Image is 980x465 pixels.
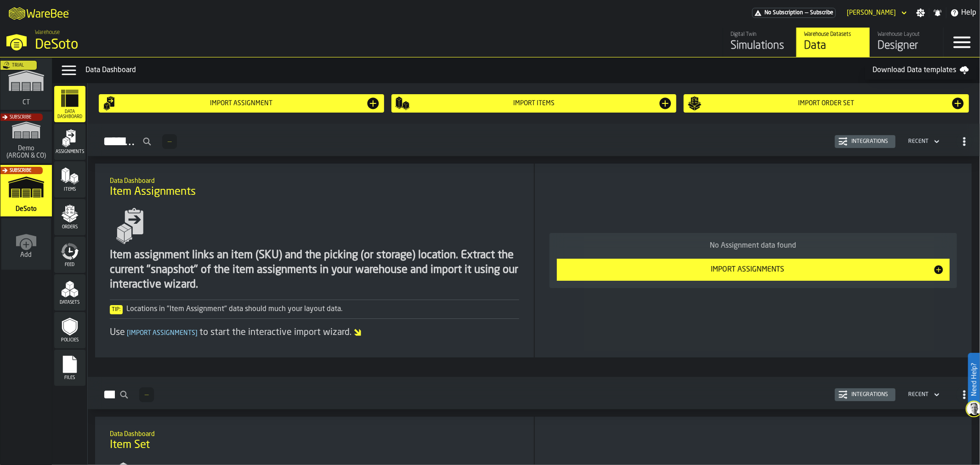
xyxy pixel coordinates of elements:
[835,135,895,148] button: button-Integrations
[102,171,527,204] div: title-Item Assignments
[95,164,534,357] div: ItemListCard-
[731,31,789,38] div: Digital Twin
[168,138,171,145] span: —
[752,8,836,18] a: link-to-/wh/i/53489ce4-9a4e-4130-9411-87a947849922/pricing/
[10,115,31,120] span: Subscribe
[878,31,936,38] div: Warehouse Layout
[870,28,943,57] a: link-to-/wh/i/53489ce4-9a4e-4130-9411-87a947849922/designer
[908,138,929,145] div: DropdownMenuValue-4
[54,237,85,273] li: menu Feed
[969,354,979,405] label: Need Help?
[865,61,976,79] a: Download Data templates
[905,389,941,400] div: DropdownMenuValue-4
[796,28,870,57] a: link-to-/wh/i/53489ce4-9a4e-4130-9411-87a947849922/data
[912,8,929,17] label: button-toggle-Settings
[961,7,976,18] span: Help
[731,39,789,53] div: Simulations
[810,10,833,16] span: Subscribe
[391,94,677,113] button: button-Import Items
[195,330,198,336] span: ]
[117,100,366,107] div: Import assignment
[804,39,862,53] div: Data
[765,10,803,16] span: No Subscription
[804,31,862,38] div: Warehouse Datasets
[85,65,865,76] div: Data Dashboard
[54,161,85,198] li: menu Items
[54,312,85,349] li: menu Policies
[145,391,148,398] span: —
[848,138,892,145] div: Integrations
[805,10,808,16] span: —
[54,375,85,380] span: Files
[99,94,384,113] button: button-Import assignment
[0,112,52,165] a: link-to-/wh/i/f4b48827-899b-4d27-9478-094b6b2bfdee/simulations
[702,100,951,107] div: Import Order Set
[110,185,196,199] span: Item Assignments
[54,124,85,160] li: menu Assignments
[10,168,31,173] span: Subscribe
[54,86,85,123] li: menu Data Dashboard
[12,63,24,68] span: Trial
[54,187,85,192] span: Items
[110,176,519,185] h2: Sub Title
[0,58,52,112] a: link-to-/wh/i/311453a2-eade-4fd3-b522-1ff6a7eba4ba/simulations
[905,136,941,147] div: DropdownMenuValue-4
[110,438,150,453] span: Item Set
[557,259,950,281] button: button-Import Assignments
[110,248,519,292] div: Item assignment links an item (SKU) and the picking (or storage) location. Extract the current "s...
[410,100,658,107] div: Import Items
[54,262,85,267] span: Feed
[88,377,980,409] h2: button-Items
[562,264,933,275] div: Import Assignments
[54,274,85,311] li: menu Datasets
[847,9,896,17] div: DropdownMenuValue-Shalini Coutinho
[0,165,52,218] a: link-to-/wh/i/53489ce4-9a4e-4130-9411-87a947849922/simulations
[929,8,946,17] label: button-toggle-Notifications
[908,391,929,398] div: DropdownMenuValue-4
[127,330,129,336] span: [
[557,240,950,251] div: No Assignment data found
[848,391,892,398] div: Integrations
[136,387,158,402] div: ButtonLoadMore-Load More-Prev-First-Last
[35,29,60,36] span: Warehouse
[54,109,85,119] span: Data Dashboard
[684,94,969,113] button: button-Import Order Set
[54,199,85,236] li: menu Orders
[102,424,527,457] div: title-Item Set
[110,326,519,339] div: Use to start the interactive import wizard.
[752,8,836,18] div: Menu Subscription
[944,28,980,57] label: button-toggle-Menu
[54,149,85,154] span: Assignments
[843,7,909,18] div: DropdownMenuValue-Shalini Coutinho
[56,61,82,79] label: button-toggle-Data Menu
[54,300,85,305] span: Datasets
[1,218,51,272] a: link-to-/wh/new
[110,305,123,314] span: Tip:
[110,304,519,315] div: Locations in "Item Assignment" data should much your layout data.
[946,7,980,18] label: button-toggle-Help
[54,350,85,386] li: menu Files
[723,28,796,57] a: link-to-/wh/i/53489ce4-9a4e-4130-9411-87a947849922/simulations
[835,388,895,401] button: button-Integrations
[54,338,85,343] span: Policies
[535,164,972,357] div: ItemListCard-
[878,39,936,53] div: Designer
[125,330,199,336] span: Import Assignments
[35,37,283,53] div: DeSoto
[110,429,519,438] h2: Sub Title
[159,134,181,149] div: ButtonLoadMore-Load More-Prev-First-Last
[54,225,85,230] span: Orders
[21,251,32,259] span: Add
[88,124,980,156] h2: button-Assignments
